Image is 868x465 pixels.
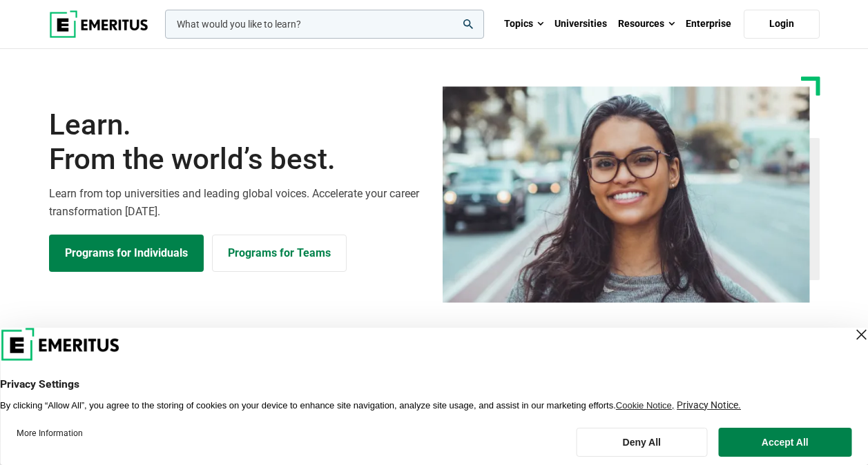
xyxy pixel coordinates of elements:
[49,142,426,177] span: From the world’s best.
[443,86,810,303] img: Learn from the world's best
[212,235,347,272] a: Explore for Business
[744,10,820,39] a: Login
[49,235,204,272] a: Explore Programs
[49,185,426,220] p: Learn from top universities and leading global voices. Accelerate your career transformation [DATE].
[49,108,426,177] h1: Learn.
[165,10,484,39] input: woocommerce-product-search-field-0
